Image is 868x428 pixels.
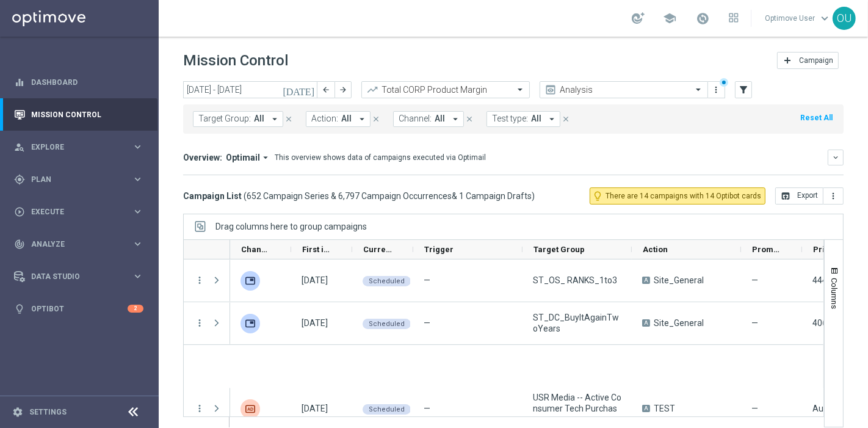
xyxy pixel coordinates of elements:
i: keyboard_arrow_right [132,141,143,153]
span: Site_General [654,275,704,286]
div: 06 Jul 2025, Sunday [302,317,328,328]
div: 2 [128,305,143,313]
div: 19 Jul 2025, Saturday [302,275,328,286]
div: Press SPACE to select this row. [184,302,230,345]
span: — [424,275,430,285]
i: equalizer [14,77,25,88]
a: Optimove Userkeyboard_arrow_down [764,9,833,27]
i: gps_fixed [14,174,25,185]
i: arrow_drop_down [450,114,461,125]
span: Optimail [226,152,260,163]
h3: Overview: [183,152,222,163]
div: Explore [14,142,132,153]
span: ) [532,190,535,201]
button: Channel: All arrow_drop_down [393,111,464,127]
button: more_vert [194,275,205,286]
span: ST_DC_BuyItAgainTwoYears [533,312,621,334]
span: Action [643,245,668,254]
span: Scheduled [369,320,405,328]
button: Target Group: All arrow_drop_down [193,111,283,127]
span: Promotions [752,245,781,254]
a: Dashboard [31,66,143,98]
i: [DATE] [283,84,316,95]
div: Data Studio [14,271,132,282]
div: gps_fixed Plan keyboard_arrow_right [13,175,144,184]
img: Adobe SFTP Prod [241,314,260,333]
span: Channel: [399,114,432,124]
colored-tag: Scheduled [363,275,411,286]
i: filter_alt [738,84,749,95]
span: Data Studio [31,273,132,280]
i: arrow_drop_down [356,114,367,125]
i: close [284,115,293,123]
div: lightbulb Optibot 2 [13,304,144,314]
img: Liveramp [241,399,260,419]
button: open_in_browser Export [775,187,823,205]
button: more_vert [194,317,205,328]
button: keyboard_arrow_down [828,150,844,165]
span: First in Range [302,245,331,254]
span: Channel [241,245,270,254]
span: Target Group: [198,114,251,124]
span: Action: [311,114,338,124]
div: Execute [14,206,132,217]
i: trending_up [366,84,378,96]
div: OU [833,7,856,30]
span: Target Group [533,245,585,254]
i: keyboard_arrow_right [132,173,143,185]
button: close [283,112,294,126]
span: There are 14 campaigns with 14 Optibot cards [606,190,761,201]
ng-select: Total CORP Product Margin [361,81,530,98]
button: filter_alt [735,81,752,98]
div: Dashboard [14,66,143,98]
a: Optibot [31,292,128,325]
span: TEST [654,403,675,414]
span: 1 Campaign Drafts [459,190,532,201]
i: close [465,115,474,123]
button: Reset All [799,111,834,125]
div: Data Studio keyboard_arrow_right [13,272,144,281]
h3: Campaign List [183,190,535,201]
button: arrow_forward [335,81,352,98]
span: Analyze [31,241,132,248]
i: play_circle_outline [14,206,25,217]
div: Mission Control [13,110,144,120]
div: 03 Jul 2025, Thursday [302,403,328,414]
div: track_changes Analyze keyboard_arrow_right [13,239,144,249]
div: Optibot [14,292,143,325]
button: close [371,112,382,126]
div: Analyze [14,239,132,250]
img: Adobe SFTP Prod [241,271,260,291]
span: All [531,114,541,124]
button: play_circle_outline Execute keyboard_arrow_right [13,207,144,217]
span: Columns [830,278,839,309]
i: arrow_drop_down [546,114,557,125]
button: Optimail arrow_drop_down [222,152,275,163]
span: Trigger [424,245,454,254]
button: more_vert [711,82,723,97]
span: All [341,114,352,124]
span: 444 [812,275,827,285]
span: Priority [813,245,842,254]
i: arrow_drop_down [260,152,271,163]
button: person_search Explore keyboard_arrow_right [13,142,144,152]
span: — [424,318,430,328]
i: arrow_back [322,85,330,94]
span: Scheduled [369,277,405,285]
span: — [424,404,430,413]
span: USR Media -- Active Consumer Tech Purchasers [533,392,621,425]
span: Current Status [363,245,392,254]
i: close [562,115,570,123]
i: lightbulb_outline [592,190,603,201]
button: equalizer Dashboard [13,78,144,87]
span: — [751,403,758,414]
span: 406 [812,318,827,328]
i: add [783,56,792,65]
